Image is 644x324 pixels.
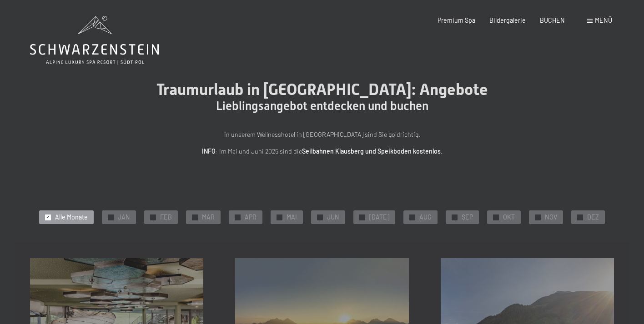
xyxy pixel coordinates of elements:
[245,213,257,222] span: APR
[151,214,155,220] span: ✓
[545,213,557,222] span: NOV
[540,16,565,24] a: BUCHEN
[122,146,522,157] p: : Im Mai und Juni 2025 sind die .
[287,213,297,222] span: MAI
[278,214,282,220] span: ✓
[369,213,389,222] span: [DATE]
[202,213,215,222] span: MAR
[578,214,582,220] span: ✓
[489,16,526,24] a: Bildergalerie
[361,214,364,220] span: ✓
[216,99,428,113] span: Lieblingsangebot entdecken und buchen
[503,213,515,222] span: OKT
[109,214,113,220] span: ✓
[438,16,475,24] a: Premium Spa
[236,214,240,220] span: ✓
[202,147,216,155] strong: INFO
[193,214,197,220] span: ✓
[419,213,432,222] span: AUG
[160,213,172,222] span: FEB
[462,213,473,222] span: SEP
[55,213,88,222] span: Alle Monate
[327,213,339,222] span: JUN
[318,214,322,220] span: ✓
[122,130,522,140] p: In unserem Wellnesshotel in [GEOGRAPHIC_DATA] sind Sie goldrichtig.
[595,16,612,24] span: Menü
[453,214,456,220] span: ✓
[536,214,539,220] span: ✓
[411,214,414,220] span: ✓
[302,147,441,155] strong: Seilbahnen Klausberg und Speikboden kostenlos
[587,213,599,222] span: DEZ
[494,214,498,220] span: ✓
[46,214,50,220] span: ✓
[118,213,130,222] span: JAN
[156,80,488,99] span: Traumurlaub in [GEOGRAPHIC_DATA]: Angebote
